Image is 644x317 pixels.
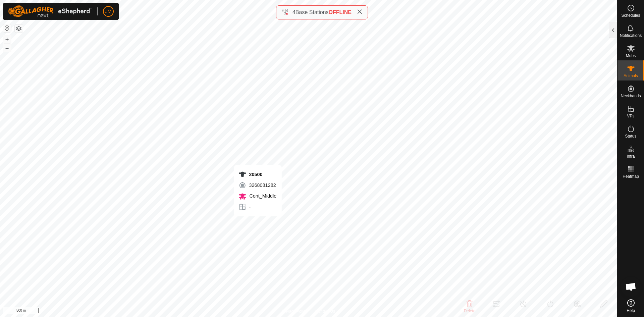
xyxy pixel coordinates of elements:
a: Contact Us [315,308,335,314]
span: Infra [627,154,635,158]
span: Heatmap [623,174,639,178]
div: - [238,203,277,211]
a: Help [618,297,644,315]
span: Schedules [621,13,640,17]
div: 3268081282 [238,181,277,189]
span: Status [625,134,636,138]
button: Reset Map [3,24,11,32]
span: Neckbands [621,94,641,98]
span: VPs [627,114,634,118]
span: JM [105,8,112,15]
span: 4 [292,9,296,15]
button: Map Layers [15,24,23,33]
div: 20500 [238,170,277,178]
span: OFFLINE [329,9,352,15]
div: Open chat [621,277,641,297]
a: Privacy Policy [282,308,307,314]
img: Gallagher Logo [8,5,92,17]
button: + [3,35,11,43]
span: Base Stations [296,9,329,15]
span: Mobs [626,54,636,58]
span: Help [627,309,635,313]
span: Cont_Middle [248,193,277,199]
span: Notifications [620,34,642,38]
button: – [3,44,11,52]
span: Animals [624,74,638,78]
